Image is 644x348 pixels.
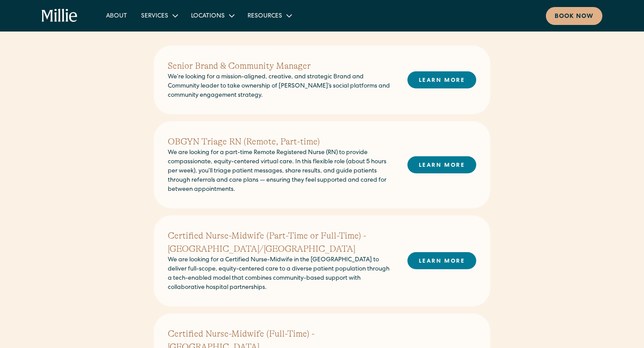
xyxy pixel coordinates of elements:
[168,60,393,73] h2: Senior Brand & Community Manager
[99,8,134,23] a: About
[168,256,393,292] p: We are looking for a Certified Nurse-Midwife in the [GEOGRAPHIC_DATA] to deliver full-scope, equi...
[407,156,476,173] a: LEARN MORE
[168,148,393,194] p: We are looking for a part-time Remote Registered Nurse (RN) to provide compassionate, equity-cent...
[407,71,476,88] a: LEARN MORE
[546,7,602,25] a: Book now
[241,8,298,23] div: Resources
[168,135,393,148] h2: OBGYN Triage RN (Remote, Part-time)
[407,252,476,269] a: LEARN MORE
[42,9,78,23] a: home
[248,12,282,21] div: Resources
[184,8,241,23] div: Locations
[168,229,393,256] h2: Certified Nurse-Midwife (Part-Time or Full-Time) - [GEOGRAPHIC_DATA]/[GEOGRAPHIC_DATA]
[168,73,393,100] p: We’re looking for a mission-aligned, creative, and strategic Brand and Community leader to take o...
[134,8,184,23] div: Services
[555,12,594,21] div: Book now
[191,12,225,21] div: Locations
[141,12,168,21] div: Services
